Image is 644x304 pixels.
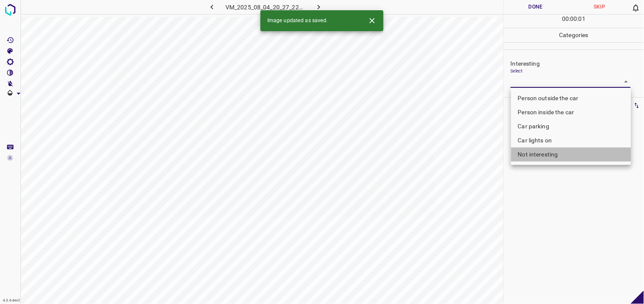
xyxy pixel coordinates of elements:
[511,91,631,105] li: Person outside the car
[511,105,631,119] li: Person inside the car
[511,148,631,162] li: Not interesting
[511,119,631,133] li: Car parking
[364,13,380,29] button: Close
[267,17,328,25] span: Image updated as saved.
[511,133,631,148] li: Car lights on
